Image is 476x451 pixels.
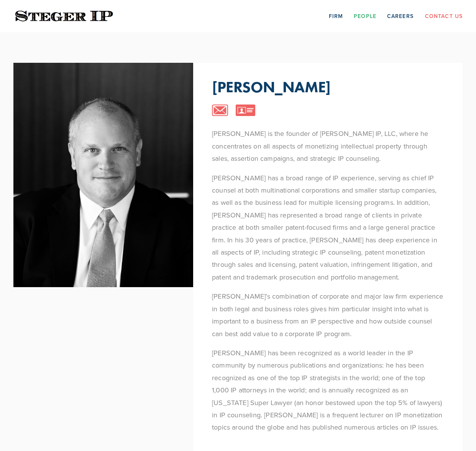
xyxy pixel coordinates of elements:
img: email-icon [212,105,228,116]
a: People [354,10,376,22]
p: [PERSON_NAME]’s combination of corporate and major law firm experience in both legal and business... [212,290,444,340]
a: Firm [329,10,343,22]
a: Contact Us [425,10,463,22]
p: [PERSON_NAME] has a broad range of IP experience, serving as chief IP counsel at both multination... [212,172,444,284]
img: vcard-icon [236,105,256,116]
a: Careers [387,10,414,22]
p: [PERSON_NAME] [212,78,331,96]
p: [PERSON_NAME] has been recognized as a world leader in the IP community by numerous publications ... [212,347,444,434]
img: Steger IP | Trust. Experience. Results. [13,9,115,24]
p: [PERSON_NAME] is the founder of [PERSON_NAME] IP, LLC, where he concentrates on all aspects of mo... [212,127,444,165]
